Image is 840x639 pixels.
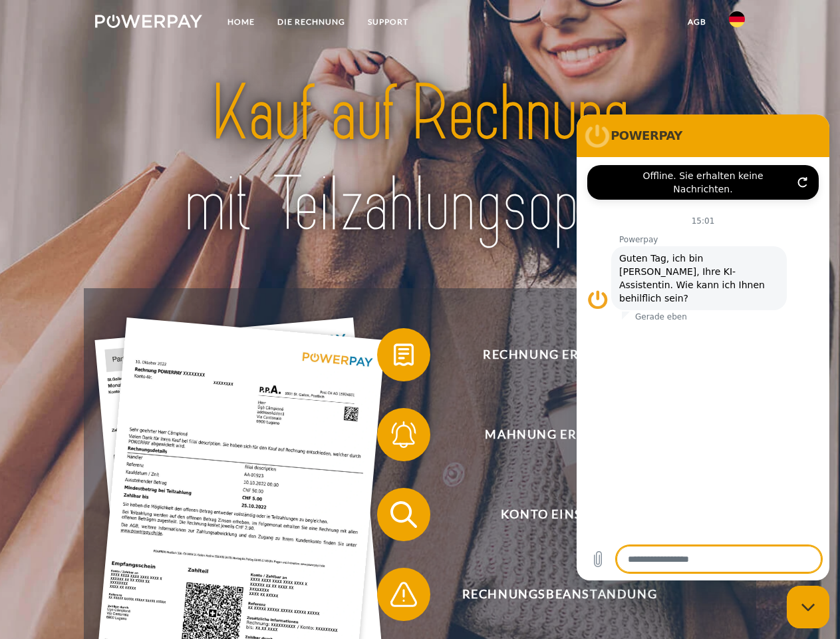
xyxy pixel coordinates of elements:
[95,15,202,28] img: logo-powerpay-white.svg
[387,338,420,371] img: qb_bill.svg
[377,408,723,461] button: Mahnung erhalten?
[387,498,420,531] img: qb_search.svg
[396,568,722,621] span: Rechnungsbeanstandung
[377,568,723,621] button: Rechnungsbeanstandung
[396,408,722,461] span: Mahnung erhalten?
[676,10,718,34] a: agb
[577,114,829,580] iframe: Messaging-Fenster
[356,10,420,34] a: SUPPORT
[387,418,420,451] img: qb_bell.svg
[387,578,420,611] img: qb_warning.svg
[266,10,356,34] a: DIE RECHNUNG
[396,488,722,541] span: Konto einsehen
[127,64,713,255] img: title-powerpay_de.svg
[377,488,723,541] button: Konto einsehen
[377,328,723,381] button: Rechnung erhalten?
[787,586,829,628] iframe: Schaltfläche zum Öffnen des Messaging-Fensters; Konversation läuft
[216,10,266,34] a: Home
[396,328,722,381] span: Rechnung erhalten?
[729,11,745,27] img: de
